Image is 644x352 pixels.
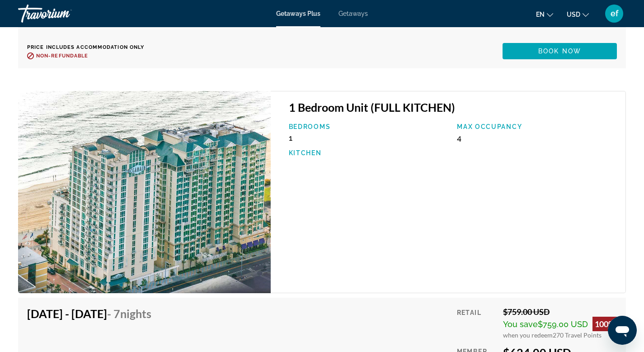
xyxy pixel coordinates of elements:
a: Getaways [338,10,368,17]
button: User Menu [602,4,626,23]
button: Book now [503,43,617,59]
p: Max Occupancy [457,123,616,130]
span: 270 Travel Points [553,331,602,339]
span: 4 [457,133,461,143]
span: - 7 [107,307,151,320]
span: Book now [538,48,581,55]
img: Ocean Beach Club and Oceanaire, Hilton Vacation Clubs [18,91,271,293]
a: Getaways Plus [276,10,320,17]
div: 100% [592,317,617,331]
a: Travorium [18,2,108,25]
span: en [536,11,545,18]
span: ef [611,9,618,18]
span: Nights [120,307,151,320]
button: Change language [536,8,553,21]
span: when you redeem [503,331,553,339]
div: Retail [457,307,496,339]
span: 1 [289,133,292,143]
p: Bedrooms [289,123,448,130]
p: Kitchen [289,149,448,157]
h3: 1 Bedroom Unit (FULL KITCHEN) [289,100,616,114]
span: $759.00 USD [538,319,588,329]
span: You save [503,319,538,329]
button: Change currency [567,8,589,21]
p: Price includes accommodation only [27,44,158,50]
iframe: Button to launch messaging window [608,316,637,345]
span: Non-refundable [36,53,88,59]
div: $759.00 USD [503,307,617,317]
span: USD [567,11,580,18]
h4: [DATE] - [DATE] [27,307,151,320]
